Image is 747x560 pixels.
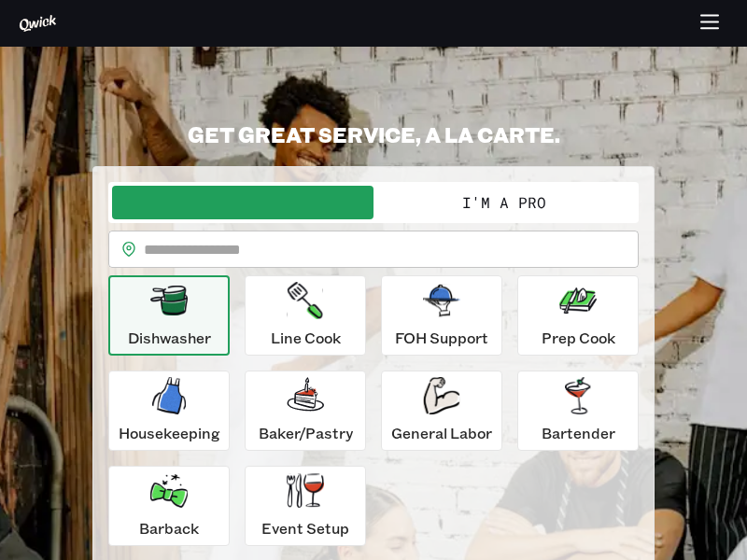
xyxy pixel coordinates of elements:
[517,371,639,451] button: Bartender
[119,422,220,444] p: Housekeeping
[245,371,366,451] button: Baker/Pastry
[128,327,211,349] p: Dishwasher
[108,466,230,546] button: Barback
[381,371,502,451] button: General Labor
[112,186,373,219] button: I'm a Business
[108,275,230,356] button: Dishwasher
[245,275,366,356] button: Line Cook
[139,517,199,539] p: Barback
[271,327,341,349] p: Line Cook
[108,371,230,451] button: Housekeeping
[517,275,639,356] button: Prep Cook
[542,327,615,349] p: Prep Cook
[391,422,492,444] p: General Labor
[259,422,353,444] p: Baker/Pastry
[92,121,655,147] h2: GET GREAT SERVICE, A LA CARTE.
[245,466,366,546] button: Event Setup
[373,186,635,219] button: I'm a Pro
[395,327,488,349] p: FOH Support
[381,275,502,356] button: FOH Support
[542,422,615,444] p: Bartender
[261,517,349,539] p: Event Setup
